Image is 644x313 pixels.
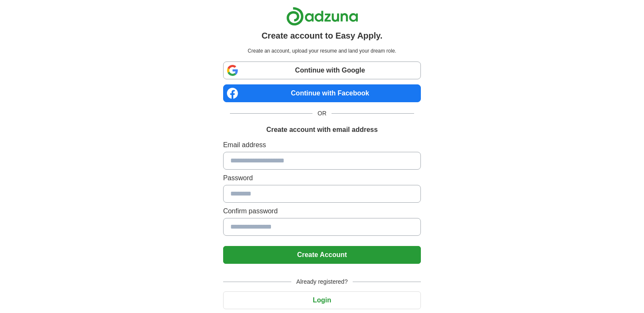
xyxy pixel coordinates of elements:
[262,29,383,42] h1: Create account to Easy Apply.
[266,125,378,135] h1: Create account with email address
[291,277,353,286] span: Already registered?
[223,84,421,102] a: Continue with Facebook
[223,206,421,216] label: Confirm password
[312,109,332,118] span: OR
[223,246,421,264] button: Create Account
[223,291,421,309] button: Login
[223,173,421,183] label: Password
[223,296,421,304] a: Login
[223,140,421,150] label: Email address
[225,47,419,55] p: Create an account, upload your resume and land your dream role.
[286,7,358,26] img: Adzuna logo
[223,61,421,79] a: Continue with Google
